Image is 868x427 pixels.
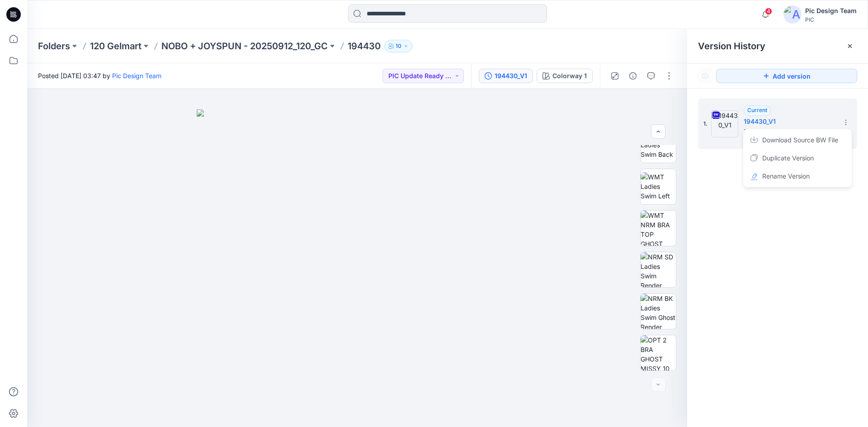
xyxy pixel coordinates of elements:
span: 1. [703,120,708,128]
div: Pic Design Team [805,5,857,16]
span: Version History [698,41,765,52]
img: NRM BK Ladies Swim Ghost Render [641,294,676,329]
p: 194430 [348,40,381,52]
span: 4 [765,8,772,15]
p: 10 [396,41,401,51]
div: Colorway 1 [552,71,587,81]
a: 120 Gelmart [90,40,142,52]
a: Pic Design Team [112,72,161,80]
button: Add version [716,69,857,83]
span: Current [747,107,767,113]
img: WMT Ladies Swim Back [641,131,676,159]
span: Posted by: Pic Design Team [744,127,834,136]
button: Show Hidden Versions [698,69,712,83]
span: Posted [DATE] 03:47 by [38,71,161,80]
span: Duplicate Version [762,153,814,164]
a: Folders [38,40,70,52]
button: Details [626,69,640,83]
img: 194430_V1 [711,110,738,137]
div: PIC [805,16,857,23]
button: Close [846,42,854,50]
button: 194430_V1 [479,69,533,83]
img: WMT NRM BRA TOP GHOST [641,211,676,246]
button: 10 [384,40,413,52]
img: NRM SD Ladies Swim Render [641,252,676,287]
img: WMT Ladies Swim Left [641,172,676,201]
a: NOBO + JOYSPUN - 20250912_120_GC [161,40,328,52]
button: Colorway 1 [537,69,593,83]
div: 194430_V1 [495,71,527,81]
span: Rename Version [762,171,810,182]
span: Download Source BW File [762,135,838,145]
img: OPT 2 BRA GHOST MISSY 10 [641,335,676,371]
img: avatar [783,5,802,23]
h5: 194430_V1 [744,116,834,127]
